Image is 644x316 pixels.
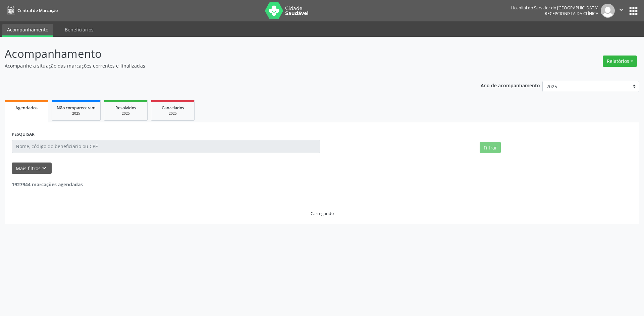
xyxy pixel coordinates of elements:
[60,24,98,35] a: Beneficiários
[17,8,58,13] span: Central de Marcação
[12,181,83,188] strong: 1927944 marcações agendadas
[603,56,637,67] button: Relatórios
[12,140,320,153] input: Nome, código do beneficiário ou CPF
[57,111,96,116] div: 2025
[57,105,96,111] span: Não compareceram
[5,62,449,69] p: Acompanhe a situação das marcações correntes e finalizadas
[481,81,540,89] p: Ano de acompanhamento
[115,105,136,111] span: Resolvidos
[628,5,639,17] button: apps
[41,165,48,172] i: keyboard_arrow_down
[545,11,598,16] span: Recepcionista da clínica
[5,5,58,16] a: Central de Marcação
[615,4,628,18] button: 
[12,129,35,140] label: PESQUISAR
[511,5,598,11] div: Hospital do Servidor do [GEOGRAPHIC_DATA]
[601,4,615,18] img: img
[109,111,143,116] div: 2025
[5,45,449,62] p: Acompanhamento
[12,163,52,174] button: Mais filtroskeyboard_arrow_down
[162,105,184,111] span: Cancelados
[156,111,190,116] div: 2025
[618,6,625,13] i: 
[2,24,53,37] a: Acompanhamento
[480,142,501,153] button: Filtrar
[15,105,38,111] span: Agendados
[311,211,334,216] div: Carregando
